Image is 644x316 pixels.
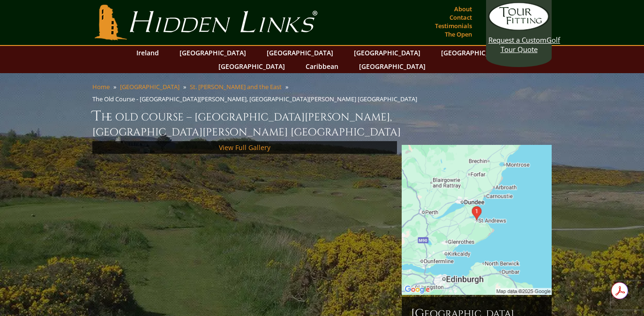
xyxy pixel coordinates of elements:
a: View Full Gallery [219,143,270,152]
a: Ireland [132,46,164,60]
a: [GEOGRAPHIC_DATA] [354,60,430,73]
a: [GEOGRAPHIC_DATA] [349,46,425,60]
a: About [452,2,474,15]
h1: The Old Course – [GEOGRAPHIC_DATA][PERSON_NAME], [GEOGRAPHIC_DATA][PERSON_NAME] [GEOGRAPHIC_DATA] [92,107,552,139]
a: The Open [442,28,474,41]
a: Home [92,83,110,91]
li: The Old Course - [GEOGRAPHIC_DATA][PERSON_NAME], [GEOGRAPHIC_DATA][PERSON_NAME] [GEOGRAPHIC_DATA] [92,95,421,103]
a: [GEOGRAPHIC_DATA] [436,46,512,60]
a: [GEOGRAPHIC_DATA] [262,46,338,60]
span: Request a Custom [488,35,547,45]
img: Google Map of St Andrews Links, St Andrews, United Kingdom [402,145,552,295]
a: Testimonials [433,19,474,32]
a: Caribbean [301,60,343,73]
a: [GEOGRAPHIC_DATA] [120,83,180,91]
a: St. [PERSON_NAME] and the East [190,83,282,91]
a: [GEOGRAPHIC_DATA] [214,60,290,73]
a: [GEOGRAPHIC_DATA] [175,46,251,60]
a: Contact [447,11,474,24]
a: Request a CustomGolf Tour Quote [488,2,549,54]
